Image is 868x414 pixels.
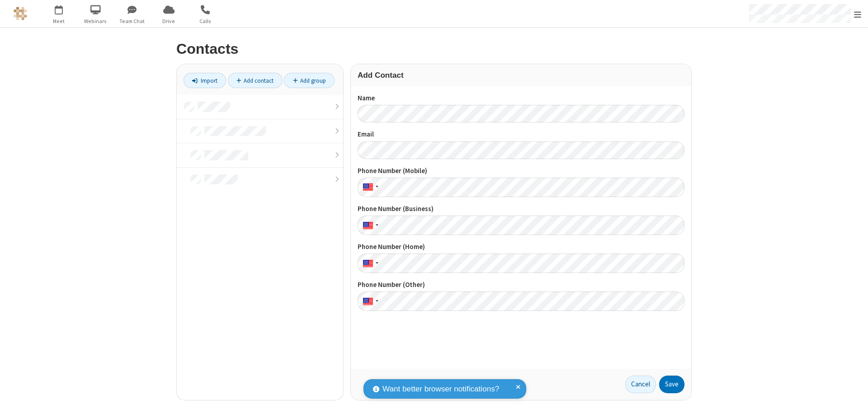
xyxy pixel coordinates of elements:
span: Meet [42,17,76,25]
span: Team Chat [115,17,149,25]
a: Add contact [228,73,283,88]
a: Add group [284,73,335,88]
label: Email [358,129,684,140]
label: Phone Number (Business) [358,204,684,214]
span: Drive [152,17,186,25]
button: Save [659,376,684,394]
span: Want better browser notifications? [382,383,499,395]
label: Name [358,93,684,103]
div: United States: + 1 [358,292,381,311]
label: Phone Number (Mobile) [358,166,684,176]
div: United States: + 1 [358,254,381,273]
label: Phone Number (Home) [358,242,684,252]
a: Import [184,73,226,88]
h2: Contacts [176,41,692,57]
label: Phone Number (Other) [358,280,684,290]
div: United States: + 1 [358,178,381,197]
div: United States: + 1 [358,216,381,235]
h3: Add Contact [358,71,684,80]
span: Webinars [79,17,113,25]
img: QA Selenium DO NOT DELETE OR CHANGE [14,7,27,20]
iframe: Chat [845,390,861,408]
span: Calls [189,17,222,25]
a: Cancel [625,376,656,394]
